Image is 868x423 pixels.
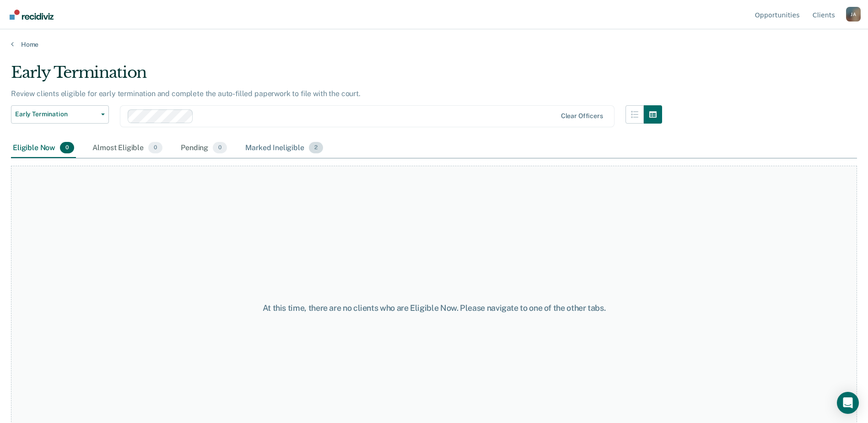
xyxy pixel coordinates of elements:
[11,40,857,49] a: Home
[846,7,861,22] button: Profile dropdown button
[10,10,54,20] img: Recidiviz
[91,138,164,158] div: Almost Eligible0
[213,142,227,154] span: 0
[148,142,162,154] span: 0
[11,89,361,98] p: Review clients eligible for early termination and complete the auto-filled paperwork to file with...
[11,63,662,89] div: Early Termination
[11,105,109,124] button: Early Termination
[561,112,603,120] div: Clear officers
[60,142,74,154] span: 0
[837,392,859,414] div: Open Intercom Messenger
[15,110,97,118] span: Early Termination
[11,138,76,158] div: Eligible Now0
[179,138,229,158] div: Pending0
[309,142,323,154] span: 2
[223,303,646,313] div: At this time, there are no clients who are Eligible Now. Please navigate to one of the other tabs.
[846,7,861,22] div: J A
[243,138,325,158] div: Marked Ineligible2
